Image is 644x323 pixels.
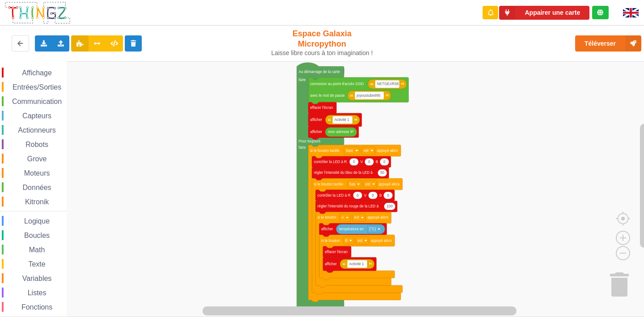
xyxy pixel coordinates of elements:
[310,130,322,134] text: afficher
[371,239,392,243] text: appuyé alors
[321,227,333,231] text: afficher
[20,303,54,311] span: Fonctions
[341,215,344,220] text: A
[24,141,50,148] span: Robots
[349,262,364,266] text: Activité 1
[314,171,373,175] text: régler l'intensité du bleu de la LED à
[267,49,377,57] div: Laisse libre cours à ton imagination !
[354,215,360,220] text: est
[377,82,399,86] text: NETGEAR38
[365,182,371,186] text: est
[372,194,374,198] text: 0
[26,155,48,163] span: Grove
[379,182,400,186] text: appuyé alors
[299,78,306,82] text: faire
[27,260,47,268] span: Texte
[21,275,53,282] span: Variables
[21,69,53,77] span: Affichage
[26,289,48,297] span: Listes
[387,194,389,198] text: 0
[23,217,51,225] span: Logique
[299,139,321,143] text: Pour toujours
[623,8,639,17] img: gb.png
[318,194,351,198] text: contrôler la LED à R
[499,6,589,20] button: Appairer une carte
[339,227,364,231] text: température en
[364,149,369,153] text: est
[23,232,51,239] span: Boucles
[314,160,347,164] text: contrôler la LED à R
[349,182,355,186] text: bas
[335,118,350,122] text: Activité 1
[575,35,641,52] button: Téléverser
[17,126,57,134] span: Actionneurs
[356,194,359,198] text: 0
[360,160,363,164] text: V
[383,160,386,164] text: 0
[24,198,50,206] span: Kitronik
[4,1,71,25] img: thingz_logo.png
[357,239,363,243] text: est
[592,6,609,19] div: Tu es connecté au serveur de création de Thingz
[21,112,53,120] span: Capteurs
[346,149,353,153] text: haut
[367,215,388,220] text: appuyé alors
[28,246,47,254] span: Math
[345,239,348,243] text: B
[356,94,381,98] text: joyoustube995
[299,70,340,74] text: Au démarrage de la carte
[21,184,53,191] span: Données
[267,29,377,57] div: Espace Galaxia Micropython
[23,169,51,177] span: Moteurs
[310,106,333,110] text: effacer l'écran
[310,82,364,86] text: connexion au point d'accès SSID
[318,215,336,220] text: si le bouton
[318,204,379,208] text: régler l'intensité du rouge de la LED à
[299,146,306,150] text: faire
[11,83,63,91] span: Entrées/Sorties
[328,130,354,134] text: mon adresse IP
[325,250,347,254] text: effacer l'écran
[376,160,378,164] text: B
[321,239,340,243] text: si le bouton
[368,160,370,164] text: 0
[11,98,63,105] span: Communication
[310,149,339,153] text: si le bouton tactile
[379,194,382,198] text: B
[310,94,345,98] text: avec le mot de passe
[325,262,337,266] text: afficher
[314,182,343,186] text: si le bouton tactile
[380,171,385,175] text: 50
[377,149,398,153] text: appuyé alors
[369,227,376,231] text: (°C)
[386,204,393,208] text: 100
[353,160,355,164] text: 0
[364,194,367,198] text: V
[310,118,322,122] text: afficher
